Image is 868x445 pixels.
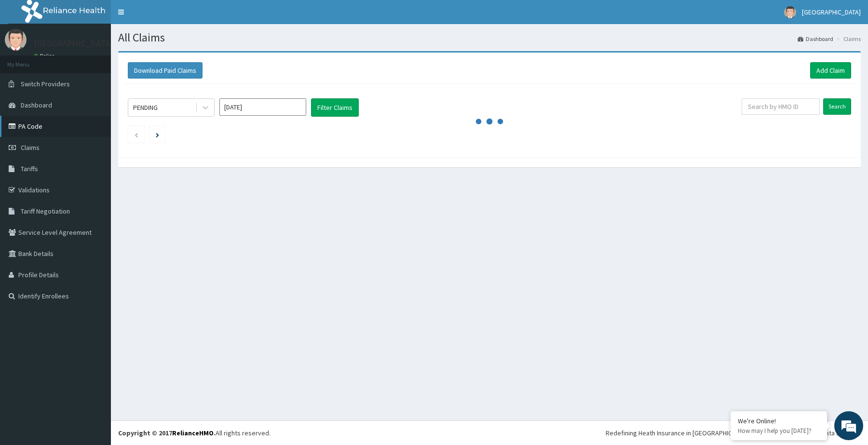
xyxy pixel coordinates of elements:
input: Select Month and Year [219,98,306,116]
div: PENDING [133,103,158,112]
a: Add Claim [810,62,851,79]
p: How may I help you today? [738,427,820,435]
a: Dashboard [798,35,833,43]
strong: Copyright © 2017 . [118,429,216,437]
div: We're Online! [738,417,820,425]
span: [GEOGRAPHIC_DATA] [802,8,861,16]
a: Next page [156,130,159,139]
img: User Image [784,6,796,18]
img: User Image [5,29,27,51]
span: Tariffs [21,164,38,173]
span: Dashboard [21,101,52,109]
a: RelianceHMO [172,429,214,437]
p: [GEOGRAPHIC_DATA] [34,39,113,48]
button: Filter Claims [311,98,359,117]
button: Download Paid Claims [128,62,203,79]
h1: All Claims [118,31,861,44]
footer: All rights reserved. [111,420,868,445]
input: Search [823,98,851,115]
span: Switch Providers [21,80,70,88]
input: Search by HMO ID [742,98,820,115]
a: Previous page [134,130,138,139]
svg: audio-loading [475,107,504,136]
li: Claims [834,35,861,43]
a: Online [34,53,57,59]
div: Redefining Heath Insurance in [GEOGRAPHIC_DATA] using Telemedicine and Data Science! [606,428,861,438]
span: Claims [21,143,40,152]
span: Tariff Negotiation [21,207,70,216]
